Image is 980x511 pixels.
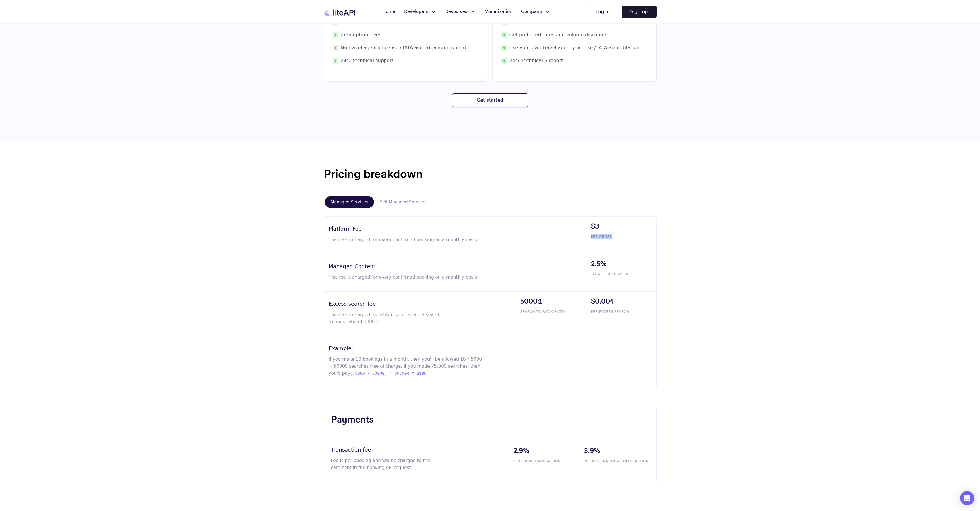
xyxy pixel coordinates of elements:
span: TOTAL ORDER VALUE [591,272,656,277]
span: Home [382,8,395,15]
button: Developers [400,6,440,18]
button: Sign up [622,6,656,18]
h3: Payments [331,413,649,427]
h3: Transaction fee [331,446,509,454]
span: (75000 - 50000) * $0.004 = $100 [350,370,426,377]
button: Managed Services [325,196,374,208]
h1: Pricing breakdown [324,166,657,183]
span: 5000:1 [520,296,586,307]
p: This fee is charged monthly if you exceed a search to book ratio of 5000:1. [329,311,441,325]
span: PER ORDER [591,234,656,239]
span: SEARCH TO BOOK RATIO [520,309,586,314]
p: Fee is per booking and will be charged to the card sent in the booking API request. [331,457,438,471]
span: Monetisation [485,8,512,15]
h3: Managed Content [329,262,586,270]
span: 2.9% [513,446,579,456]
span: Company [521,8,542,15]
span: Developers [404,8,428,15]
button: Get started [452,93,528,107]
button: Resources [442,6,479,18]
p: If you make 10 bookings in a month, then you'll be allowed 10 * 5000 = 50000 searches free of cha... [329,356,483,377]
span: Use your own travel agency license / IATA accreditation [501,44,648,51]
h3: Excess search fee [329,300,516,308]
span: PER EXCESS SEARCH [591,309,656,314]
span: 24/7 Technical Support [501,57,648,64]
div: Open Intercom Messenger [960,491,974,505]
h3: Platform Fee [329,225,586,233]
span: $0.004 [591,296,656,307]
span: Resources [445,8,467,15]
button: Self-Managed Services [374,196,432,208]
span: Zero upfront fees [333,31,479,38]
a: Home [379,6,399,18]
a: Monetisation [481,6,516,18]
span: 2.5% [591,259,656,269]
button: Company [518,6,554,18]
span: 24/7 technical support [333,57,479,64]
span: PER LOCAL TRANSACTION [513,459,579,464]
button: Log in [587,6,618,18]
span: 3.9% [584,446,649,456]
p: This fee is charged for every confirmed booking on a monthly basis [329,236,483,243]
span: Get preferred rates and volume discounts [501,31,648,38]
span: $3 [591,221,656,232]
span: PER INTERNATIONAL TRANSACTION [584,459,649,464]
span: No travel agency license / IATA accreditation required [333,44,479,51]
h3: Example: [329,344,586,352]
p: This fee is charged for every confirmed booking on a monthly basis [329,274,483,281]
